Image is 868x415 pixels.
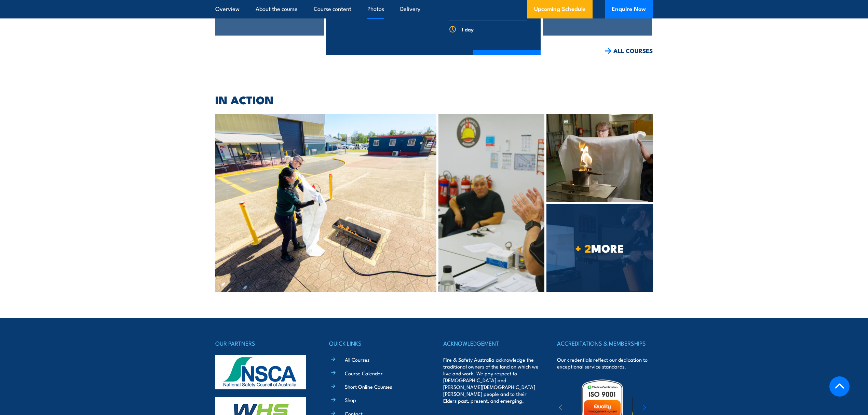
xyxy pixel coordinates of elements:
[546,114,653,202] img: Fire Extinguisher Fire Blanket
[575,239,591,256] strong: + 2
[546,204,653,292] a: + 2MORE
[345,383,392,390] a: Short Online Courses
[215,95,653,104] h2: IN ACTION
[438,114,544,292] img: Fire Extinguisher Classroom Training
[443,356,539,404] p: Fire & Safety Australia acknowledge the traditional owners of the land on which we live and work....
[462,26,474,32] span: 1 day
[329,338,425,348] h4: QUICK LINKS
[605,47,653,55] a: ALL COURSES
[215,355,306,389] img: nsca-logo-footer
[345,356,369,363] a: All Courses
[557,356,653,370] p: Our credentials reflect our dedication to exceptional service standards.
[546,243,653,253] span: MORE
[443,338,539,348] h4: ACKNOWLEDGEMENT
[215,338,311,348] h4: OUR PARTNERS
[557,338,653,348] h4: ACCREDITATIONS & MEMBERSHIPS
[345,396,356,403] a: Shop
[345,370,383,377] a: Course Calendar
[473,50,541,68] a: COURSE DETAILS
[215,114,436,292] img: Fire Extinguisher Training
